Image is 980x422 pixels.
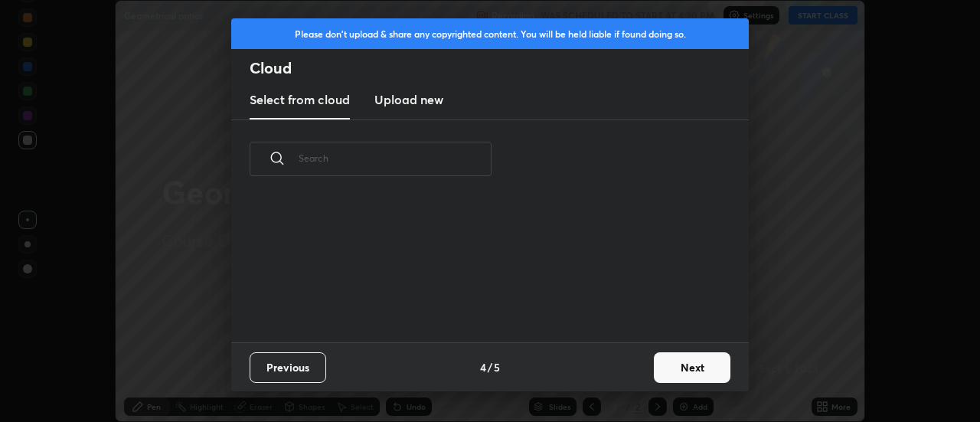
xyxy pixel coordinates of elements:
input: Search [299,126,492,191]
h3: Upload new [374,90,443,109]
button: Previous [250,352,326,383]
div: grid [231,194,730,342]
h4: 4 [480,359,486,375]
h4: 5 [494,359,500,375]
h2: Cloud [250,58,749,78]
h3: Select from cloud [250,90,350,109]
button: Next [654,352,730,383]
div: Please don't upload & share any copyrighted content. You will be held liable if found doing so. [231,18,749,49]
h4: / [488,359,492,375]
